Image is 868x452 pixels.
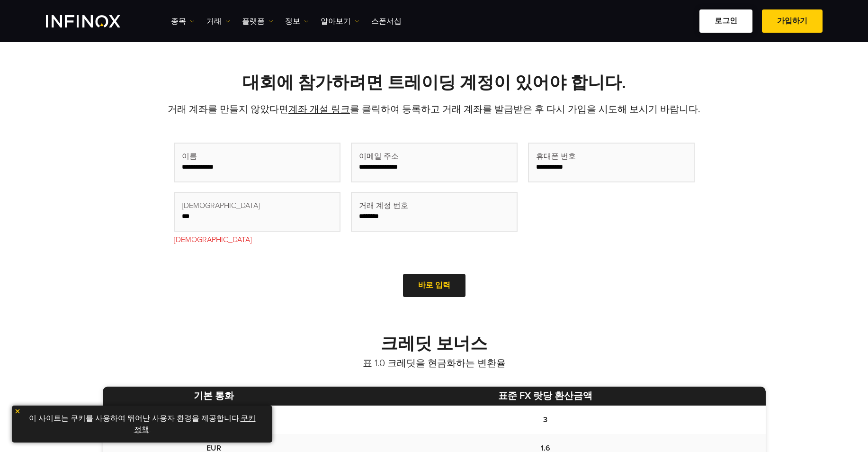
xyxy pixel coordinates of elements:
[403,274,465,297] a: 바로 입력
[325,406,765,434] td: 3
[325,387,765,406] th: 표준 FX 랏당 환산금액
[288,104,350,115] a: 계좌 개설 링크
[103,103,766,116] p: 거래 계좌를 만들지 않았다면 를 클릭하여 등록하고 거래 계좌를 발급받은 후 다시 가입을 시도해 보시기 바랍니다.
[171,16,195,27] a: 종목
[699,9,752,33] a: 로그인
[14,408,21,415] img: yellow close icon
[46,15,143,27] a: INFINOX Logo
[285,16,309,27] a: 정보
[242,72,626,93] strong: 대회에 참가하려면 트레이딩 계정이 있어야 합니다.
[174,234,340,245] p: [DEMOGRAPHIC_DATA]
[206,16,230,27] a: 거래
[103,357,766,370] p: 표 1.0 크레딧을 현금화하는 변환율
[17,410,268,438] p: 이 사이트는 쿠키를 사용하여 뛰어난 사용자 환경을 제공합니다. .
[359,151,399,162] span: 이메일 주소
[762,9,823,33] a: 가입하기
[381,334,487,354] strong: 크레딧 보너스
[182,151,197,162] span: 이름
[182,200,260,211] span: [DEMOGRAPHIC_DATA]
[371,16,402,27] a: 스폰서십
[242,16,273,27] a: 플랫폼
[536,151,576,162] span: 휴대폰 번호
[321,16,359,27] a: 알아보기
[103,387,326,406] th: 기본 통화
[359,200,408,211] span: 거래 계정 번호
